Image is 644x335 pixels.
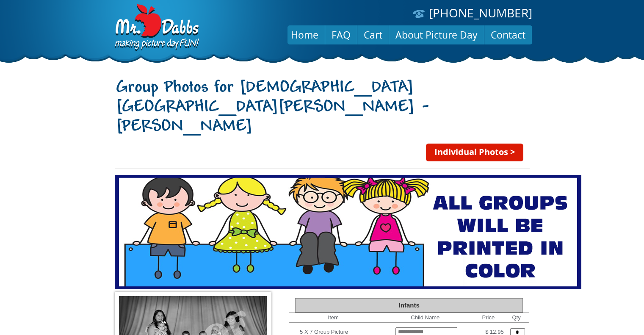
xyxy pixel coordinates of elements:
div: Infants [295,298,523,313]
a: About Picture Day [389,25,484,45]
a: FAQ [325,25,357,45]
th: Price [473,313,503,323]
th: Child Name [377,313,473,323]
img: Dabbs Company [112,4,200,52]
a: [PHONE_NUMBER] [429,5,532,21]
th: Qty [504,313,529,323]
a: Home [285,25,325,45]
a: Individual Photos > [426,144,523,161]
h1: Group Photos for [DEMOGRAPHIC_DATA][GEOGRAPHIC_DATA][PERSON_NAME] - [PERSON_NAME] [115,78,530,137]
img: 1958.png [115,175,581,289]
a: Contact [484,25,532,45]
a: Cart [357,25,389,45]
th: Item [289,313,377,323]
